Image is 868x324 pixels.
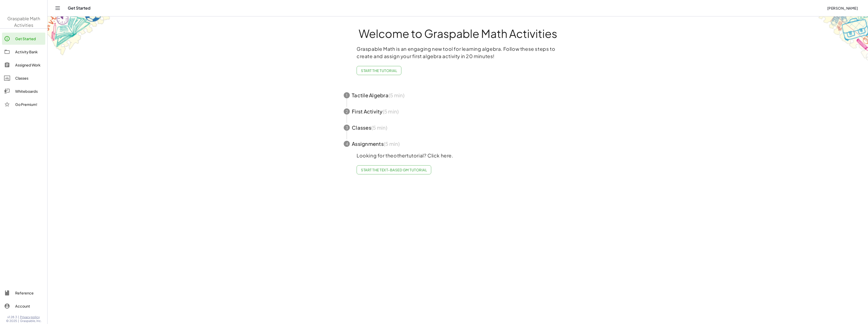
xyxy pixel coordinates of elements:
[357,165,431,174] a: Start the Text-based GM Tutorial
[2,33,45,45] a: Get Started
[338,120,578,136] button: 3Classes(5 min)
[15,36,43,42] div: Get Started
[18,319,19,323] span: |
[6,319,17,323] span: © 2025
[823,4,862,13] button: [PERSON_NAME]
[338,87,578,103] button: 1Tactile Algebra(5 min)
[2,59,45,71] a: Assigned Work
[338,103,578,120] button: 2First Activity(5 min)
[357,45,559,60] p: Graspable Math is an engaging new tool for learning algebra. Follow these steps to create and ass...
[7,16,40,28] span: Graspable Math Activities
[15,101,43,107] div: Go Premium!
[344,92,350,98] div: 1
[15,75,43,81] div: Classes
[15,49,43,55] div: Activity Bank
[394,152,407,158] em: other
[357,66,401,75] button: Start the Tutorial
[361,68,397,73] span: Start the Tutorial
[334,28,581,39] h1: Welcome to Graspable Math Activities
[15,62,43,68] div: Assigned Work
[48,16,111,56] img: get-started-bg-ul-Ceg4j33I.png
[2,287,45,299] a: Reference
[2,46,45,58] a: Activity Bank
[15,290,43,296] div: Reference
[344,108,350,114] div: 2
[2,300,45,312] a: Account
[344,141,350,147] div: 4
[344,125,350,131] div: 3
[15,303,43,309] div: Account
[7,315,17,319] span: v1.28.3
[2,85,45,97] a: Whiteboards
[54,4,62,12] button: Toggle navigation
[357,152,559,159] p: Looking for the tutorial? Click here.
[18,315,19,319] span: |
[2,72,45,84] a: Classes
[361,168,427,172] span: Start the Text-based GM Tutorial
[20,315,41,319] a: Privacy policy
[15,88,43,94] div: Whiteboards
[20,319,41,323] span: Graspable, Inc.
[827,6,858,10] span: [PERSON_NAME]
[338,136,578,152] button: 4Assignments(5 min)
